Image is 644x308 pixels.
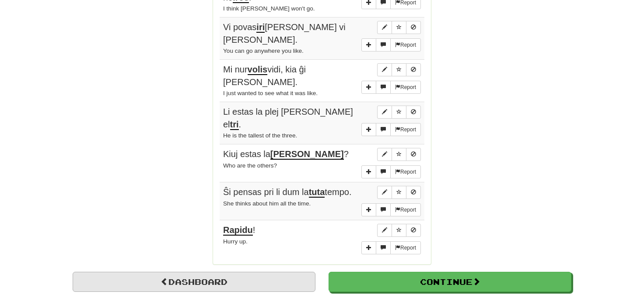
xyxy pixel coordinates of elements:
[361,81,421,94] div: More sentence controls
[230,120,239,130] u: tri
[361,38,376,51] button: Add sentence to collection
[309,187,325,198] u: tuta
[406,148,421,161] button: Toggle ignore
[406,63,421,76] button: Toggle ignore
[223,225,255,236] span: !
[270,149,344,160] u: [PERSON_NAME]
[223,225,253,236] u: Rapidu
[377,21,392,34] button: Edit sentence
[223,149,349,160] span: Kiuj estas la ?
[392,186,406,199] button: Toggle favorite
[406,224,421,237] button: Toggle ignore
[361,203,376,216] button: Add sentence to collection
[223,187,351,198] span: Ŝi pensas pri li dum la tempo.
[390,38,421,51] button: Report
[361,165,376,178] button: Add sentence to collection
[223,22,346,44] span: Vi povas [PERSON_NAME] vi [PERSON_NAME].
[377,186,392,199] button: Edit sentence
[361,165,421,178] div: More sentence controls
[377,148,392,161] button: Edit sentence
[361,241,376,254] button: Add sentence to collection
[361,81,376,94] button: Add sentence to collection
[361,123,376,136] button: Add sentence to collection
[223,90,318,96] small: I just wanted to see what it was like.
[223,132,297,139] small: He is the tallest of the three.
[223,238,248,245] small: Hurry up.
[390,203,421,216] button: Report
[361,123,421,136] div: More sentence controls
[377,224,421,237] div: Sentence controls
[223,107,353,130] span: Li estas la plej [PERSON_NAME] el .
[392,106,406,119] button: Toggle favorite
[377,106,392,119] button: Edit sentence
[392,63,406,76] button: Toggle favorite
[377,63,421,76] div: Sentence controls
[406,21,421,34] button: Toggle ignore
[223,162,277,169] small: Who are the others?
[377,186,421,199] div: Sentence controls
[223,200,311,207] small: She thinks about him all the time.
[392,148,406,161] button: Toggle favorite
[361,241,421,254] div: More sentence controls
[377,148,421,161] div: Sentence controls
[361,203,421,216] div: More sentence controls
[377,106,421,119] div: Sentence controls
[390,241,421,254] button: Report
[392,224,406,237] button: Toggle favorite
[361,38,421,51] div: More sentence controls
[377,224,392,237] button: Edit sentence
[248,65,268,75] u: volis
[390,123,421,136] button: Report
[223,48,304,54] small: You can go anywhere you like.
[377,63,392,76] button: Edit sentence
[390,81,421,94] button: Report
[329,272,571,292] button: Continue
[256,22,265,33] u: iri
[406,186,421,199] button: Toggle ignore
[73,272,315,292] a: Dashboard
[390,165,421,178] button: Report
[223,65,306,87] span: Mi nur vidi, kia ĝi [PERSON_NAME].
[392,21,406,34] button: Toggle favorite
[223,5,315,12] small: I think [PERSON_NAME] won't go.
[406,106,421,119] button: Toggle ignore
[377,21,421,34] div: Sentence controls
